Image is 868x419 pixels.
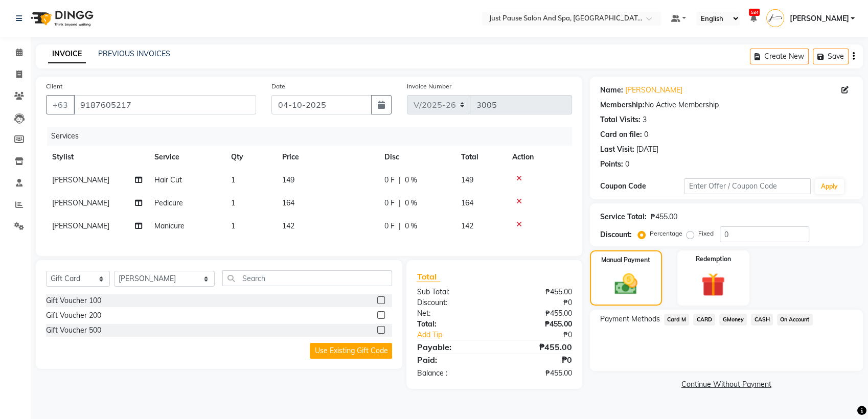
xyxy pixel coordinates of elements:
[777,314,813,325] span: On Account
[600,85,623,96] div: Name:
[696,254,731,264] label: Redemption
[600,129,642,140] div: Card on file:
[407,82,451,91] label: Invoice Number
[592,379,861,390] a: Continue Without Payment
[509,330,580,340] div: ₱0
[600,144,634,155] div: Last Visit:
[409,319,494,330] div: Total:
[461,175,473,184] span: 149
[625,85,682,96] a: [PERSON_NAME]
[600,159,623,170] div: Points:
[52,175,109,184] span: [PERSON_NAME]
[46,146,148,169] th: Stylist
[750,14,756,23] a: 534
[405,221,417,231] span: 0 %
[600,229,632,240] div: Discount:
[461,221,473,230] span: 142
[601,255,650,265] label: Manual Payment
[148,146,225,169] th: Service
[405,198,417,208] span: 0 %
[600,114,641,125] div: Total Visits:
[506,146,572,169] th: Action
[600,100,853,110] div: No Active Membership
[650,229,682,238] label: Percentage
[399,175,401,185] span: |
[409,354,494,366] div: Paid:
[384,175,395,185] span: 0 F
[494,308,580,319] div: ₱455.00
[74,95,256,114] input: Search by Name/Mobile/Email/Code
[766,9,784,27] img: Josie Marie Cabutaje
[409,330,508,340] a: Add Tip
[600,100,645,110] div: Membership:
[719,314,747,325] span: GMoney
[399,221,401,231] span: |
[26,4,96,33] img: logo
[600,212,647,222] div: Service Total:
[684,178,810,194] input: Enter Offer / Coupon Code
[46,95,75,114] button: +63
[154,175,182,184] span: Hair Cut
[494,297,580,308] div: ₱0
[47,127,580,146] div: Services
[417,271,440,282] span: Total
[698,229,714,238] label: Fixed
[282,175,294,184] span: 149
[600,314,660,324] span: Payment Methods
[52,198,109,207] span: [PERSON_NAME]
[455,146,506,169] th: Total
[231,175,235,184] span: 1
[750,49,809,64] button: Create New
[46,310,101,321] div: Gift Voucher 200
[276,146,378,169] th: Price
[409,308,494,319] div: Net:
[644,129,648,140] div: 0
[46,82,62,91] label: Client
[789,13,849,24] span: [PERSON_NAME]
[494,354,580,366] div: ₱0
[600,181,684,192] div: Coupon Code
[651,212,677,222] div: ₱455.00
[494,368,580,379] div: ₱455.00
[409,287,494,297] div: Sub Total:
[384,198,395,208] span: 0 F
[494,341,580,353] div: ₱455.00
[664,314,690,325] span: Card M
[643,114,647,125] div: 3
[384,221,395,231] span: 0 F
[409,341,494,353] div: Payable:
[310,343,392,359] button: Use Existing Gift Code
[461,198,473,207] span: 164
[409,368,494,379] div: Balance :
[231,198,235,207] span: 1
[52,221,109,230] span: [PERSON_NAME]
[98,49,170,58] a: PREVIOUS INVOICES
[409,297,494,308] div: Discount:
[271,82,285,91] label: Date
[231,221,235,230] span: 1
[154,221,185,230] span: Manicure
[749,9,760,16] span: 534
[494,319,580,330] div: ₱455.00
[693,314,715,325] span: CARD
[378,146,455,169] th: Disc
[399,198,401,208] span: |
[607,271,645,297] img: _cash.svg
[282,198,294,207] span: 164
[815,179,844,194] button: Apply
[625,159,629,170] div: 0
[751,314,773,325] span: CASH
[405,175,417,185] span: 0 %
[636,144,658,155] div: [DATE]
[154,198,183,207] span: Pedicure
[48,45,86,63] a: INVOICE
[46,325,101,336] div: Gift Voucher 500
[222,270,392,286] input: Search
[282,221,294,230] span: 142
[694,270,733,299] img: _gift.svg
[494,287,580,297] div: ₱455.00
[225,146,276,169] th: Qty
[46,295,101,306] div: Gift Voucher 100
[813,49,849,64] button: Save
